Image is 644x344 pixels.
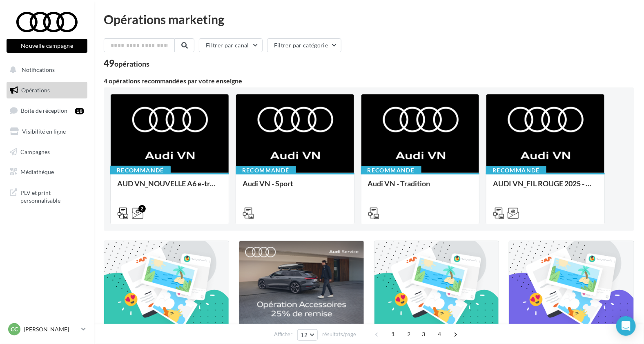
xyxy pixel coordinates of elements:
a: Opérations [5,82,89,99]
div: AUD VN_NOUVELLE A6 e-tron [117,179,222,196]
span: 12 [301,332,308,338]
span: Campagnes [20,148,50,155]
span: Afficher [274,331,293,338]
div: Recommandé [361,166,421,175]
div: AUDI VN_FIL ROUGE 2025 - A1, Q2, Q3, Q5 et Q4 e-tron [493,179,598,196]
span: résultats/page [322,331,356,338]
p: [PERSON_NAME] [24,325,78,333]
a: Visibilité en ligne [5,123,89,140]
span: Cc [11,325,18,333]
span: 3 [417,328,430,341]
div: 18 [75,108,84,114]
div: 49 [104,59,149,68]
span: Boîte de réception [21,107,67,114]
a: Médiathèque [5,163,89,181]
div: Recommandé [486,166,546,175]
div: 4 opérations recommandées par votre enseigne [104,78,634,84]
button: Filtrer par canal [199,38,263,52]
span: Médiathèque [20,168,54,175]
button: Filtrer par catégorie [267,38,341,52]
div: 2 [138,205,146,212]
div: Open Intercom Messenger [616,316,636,336]
button: Nouvelle campagne [7,39,87,53]
button: 12 [297,329,318,341]
div: Audi VN - Tradition [368,179,473,196]
div: Recommandé [110,166,171,175]
div: opérations [114,60,149,67]
a: PLV et print personnalisable [5,184,89,208]
div: Audi VN - Sport [243,179,348,196]
a: Cc [PERSON_NAME] [7,322,87,337]
span: 4 [433,328,446,341]
span: Opérations [21,87,50,94]
span: PLV et print personnalisable [20,187,84,205]
span: Notifications [22,66,55,73]
div: Recommandé [236,166,296,175]
button: Notifications [5,61,86,78]
a: Boîte de réception18 [5,102,89,119]
span: Visibilité en ligne [22,128,66,135]
div: Opérations marketing [104,13,634,25]
span: 1 [386,328,399,341]
a: Campagnes [5,143,89,161]
span: 2 [402,328,415,341]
